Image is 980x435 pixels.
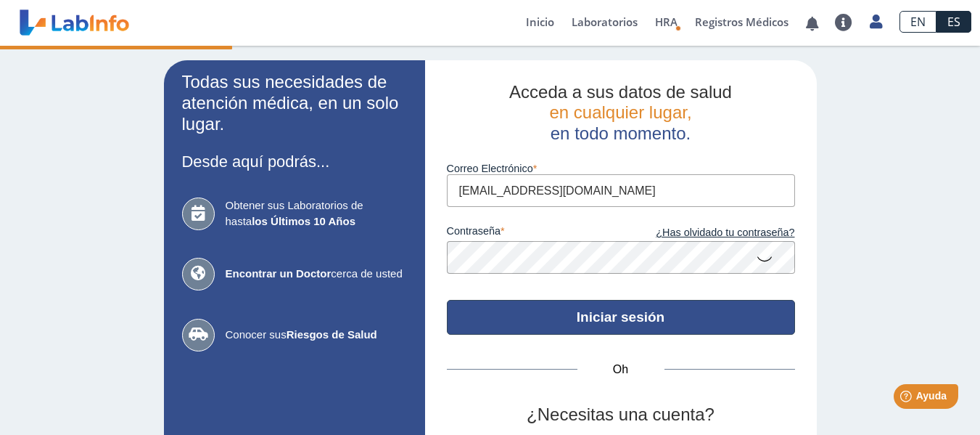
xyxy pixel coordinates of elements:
font: ES [947,14,960,30]
font: Todas sus necesidades de atención médica, en un solo lugar. [182,72,399,134]
font: Obtener sus Laboratorios de hasta [226,199,363,228]
a: ¿Has olvidado tu contraseña? [621,225,795,241]
font: los Últimos 10 Años [252,215,355,227]
iframe: Lanzador de widgets de ayuda [851,378,964,419]
font: Acceda a sus datos de salud [509,82,732,102]
font: HRA [655,15,678,29]
font: Inicio [526,15,554,29]
font: cerca de usted [331,267,402,280]
font: Laboratorios [572,15,638,29]
font: ¿Necesitas una cuenta? [527,404,715,424]
font: EN [910,14,926,30]
button: Iniciar sesión [447,300,795,335]
font: en cualquier lugar, [549,102,691,122]
font: Iniciar sesión [577,309,664,325]
font: en todo momento. [551,123,691,143]
font: ¿Has olvidado tu contraseña? [656,227,794,238]
font: Desde aquí podrás... [182,153,330,171]
font: contraseña [447,225,501,237]
font: Encontrar un Doctor [226,267,332,280]
font: Conocer sus [226,328,287,341]
font: Registros Médicos [695,15,788,29]
font: Oh [613,363,628,375]
font: Correo Electrónico [447,163,533,174]
font: Riesgos de Salud [287,328,377,341]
